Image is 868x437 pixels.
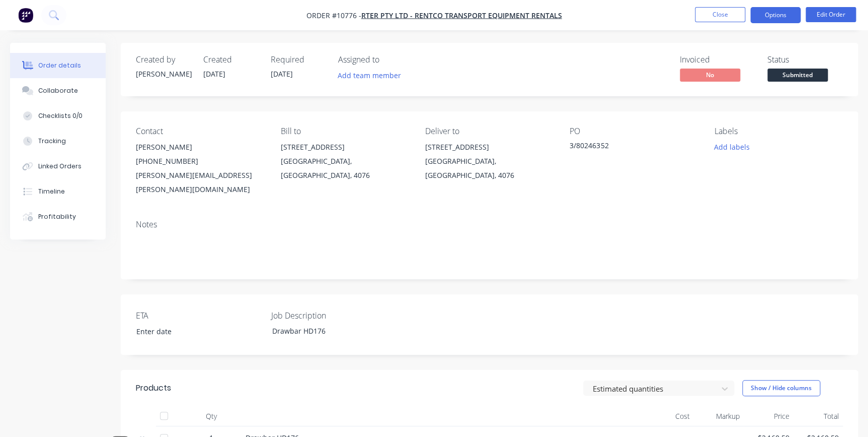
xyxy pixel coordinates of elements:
[361,11,562,20] a: RTER Pty Ltd - Rentco Transport Equipment Rentals
[264,324,390,338] div: Drawbar HD176
[338,69,407,82] button: Add team member
[333,69,407,82] button: Add team member
[280,140,409,154] div: [STREET_ADDRESS]
[744,406,794,426] div: Price
[203,55,259,65] div: Created
[10,154,106,179] button: Linked Orders
[10,204,106,229] button: Profitability
[136,154,264,168] div: [PHONE_NUMBER]
[708,140,755,154] button: Add labels
[793,406,843,426] div: Total
[570,127,698,136] div: PO
[280,154,409,182] div: [GEOGRAPHIC_DATA], [GEOGRAPHIC_DATA], 4076
[38,61,81,70] div: Order details
[136,140,264,154] div: [PERSON_NAME]
[280,127,409,136] div: Bill to
[136,168,264,197] div: [PERSON_NAME][EMAIL_ADDRESS][PERSON_NAME][DOMAIN_NAME]
[10,103,106,129] button: Checklists 0/0
[136,55,191,65] div: Created by
[742,380,820,396] button: Show / Hide columns
[694,406,744,426] div: Markup
[10,179,106,204] button: Timeline
[38,212,76,221] div: Profitability
[38,162,82,171] div: Linked Orders
[680,55,755,65] div: Invoiced
[570,140,695,154] div: 3/80246352
[767,69,828,84] button: Submitted
[767,55,843,65] div: Status
[10,53,106,78] button: Order details
[38,137,66,146] div: Tracking
[136,69,191,79] div: [PERSON_NAME]
[136,220,843,229] div: Notes
[806,7,856,22] button: Edit Order
[10,78,106,103] button: Collaborate
[425,154,554,182] div: [GEOGRAPHIC_DATA], [GEOGRAPHIC_DATA], 4076
[38,187,65,196] div: Timeline
[18,8,33,23] img: Factory
[10,129,106,154] button: Tracking
[715,127,843,136] div: Labels
[271,309,397,322] label: Job Description
[644,406,694,426] div: Cost
[680,69,740,81] span: No
[129,324,255,339] input: Enter date
[271,69,293,79] span: [DATE]
[306,11,361,20] span: Order #10776 -
[425,140,554,182] div: [STREET_ADDRESS][GEOGRAPHIC_DATA], [GEOGRAPHIC_DATA], 4076
[136,309,262,322] label: ETA
[338,55,439,65] div: Assigned to
[136,140,264,197] div: [PERSON_NAME][PHONE_NUMBER][PERSON_NAME][EMAIL_ADDRESS][PERSON_NAME][DOMAIN_NAME]
[271,55,326,65] div: Required
[38,86,78,95] div: Collaborate
[767,69,828,81] span: Submitted
[425,127,554,136] div: Deliver to
[425,140,554,154] div: [STREET_ADDRESS]
[695,7,745,22] button: Close
[280,140,409,182] div: [STREET_ADDRESS][GEOGRAPHIC_DATA], [GEOGRAPHIC_DATA], 4076
[181,406,242,426] div: Qty
[750,7,801,23] button: Options
[136,382,171,394] div: Products
[136,127,264,136] div: Contact
[38,111,83,120] div: Checklists 0/0
[203,69,225,79] span: [DATE]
